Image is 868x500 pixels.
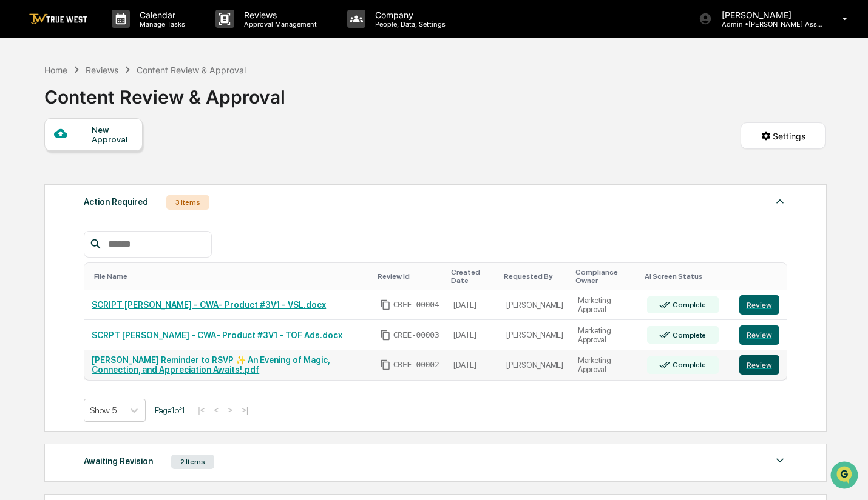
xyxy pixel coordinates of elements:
[86,65,118,75] div: Reviews
[829,460,862,493] iframe: Open customer support
[224,405,236,415] button: >
[92,300,326,310] a: SCRIPT [PERSON_NAME] - CWA- Product #3V1 - VSL.docx
[166,195,209,210] div: 3 Items
[92,125,132,144] div: New Approval
[446,290,499,321] td: [DATE]
[12,25,221,45] p: How can we help?
[130,20,191,28] p: Manage Tasks
[41,93,199,105] div: Start new chat
[194,405,208,415] button: |<
[24,176,76,188] span: Data Lookup
[670,361,706,369] div: Complete
[234,10,323,20] p: Reviews
[238,405,252,415] button: >|
[210,405,222,415] button: <
[499,290,571,321] td: [PERSON_NAME]
[712,10,825,20] p: [PERSON_NAME]
[773,194,787,208] img: caret
[12,154,22,164] div: 🖐️
[393,300,439,310] span: CREE-00004
[44,65,67,75] div: Home
[92,355,330,375] a: [PERSON_NAME] Reminder to RSVP ✨ An Evening of Magic, Connection, and Appreciation Awaits!.pdf
[393,360,439,370] span: CREE-00002
[741,122,826,149] button: Settings
[670,301,706,309] div: Complete
[24,153,78,165] span: Preclearance
[446,320,499,350] td: [DATE]
[645,272,727,281] div: Toggle SortBy
[739,325,779,345] button: Review
[571,290,640,321] td: Marketing Approval
[365,10,452,20] p: Company
[44,76,285,108] div: Content Review & Approval
[100,153,151,165] span: Attestations
[670,331,706,339] div: Complete
[206,96,221,111] button: Start new chat
[137,65,246,75] div: Content Review & Approval
[504,272,566,281] div: Toggle SortBy
[739,355,779,375] button: Review
[380,359,391,370] span: Copy Id
[451,268,494,285] div: Toggle SortBy
[575,268,635,285] div: Toggle SortBy
[234,20,323,28] p: Approval Management
[773,453,787,468] img: caret
[380,330,391,341] span: Copy Id
[84,194,148,210] div: Action Required
[712,20,825,28] p: Admin • [PERSON_NAME] Asset Management
[12,177,22,187] div: 🔎
[7,171,81,193] a: 🔎Data Lookup
[365,20,452,28] p: People, Data, Settings
[739,295,779,315] button: Review
[571,350,640,380] td: Marketing Approval
[571,320,640,350] td: Marketing Approval
[83,148,155,170] a: 🗄️Attestations
[7,148,83,170] a: 🖐️Preclearance
[171,455,214,469] div: 2 Items
[499,320,571,350] td: [PERSON_NAME]
[378,272,442,281] div: Toggle SortBy
[380,299,391,310] span: Copy Id
[446,350,499,380] td: [DATE]
[393,330,439,340] span: CREE-00003
[94,272,368,281] div: Toggle SortBy
[121,205,147,215] span: Pylon
[92,330,342,340] a: SCRPT [PERSON_NAME] - CWA- Product #3V1 - TOF Ads.docx
[29,13,87,25] img: logo
[88,154,98,164] div: 🗄️
[155,405,185,415] span: Page 1 of 1
[499,350,571,380] td: [PERSON_NAME]
[84,453,153,469] div: Awaiting Revision
[86,205,147,215] a: Powered byPylon
[41,105,154,115] div: We're available if you need us!
[12,93,34,115] img: 1746055101610-c473b297-6a78-478c-a979-82029cc54cd1
[742,272,782,281] div: Toggle SortBy
[130,10,191,20] p: Calendar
